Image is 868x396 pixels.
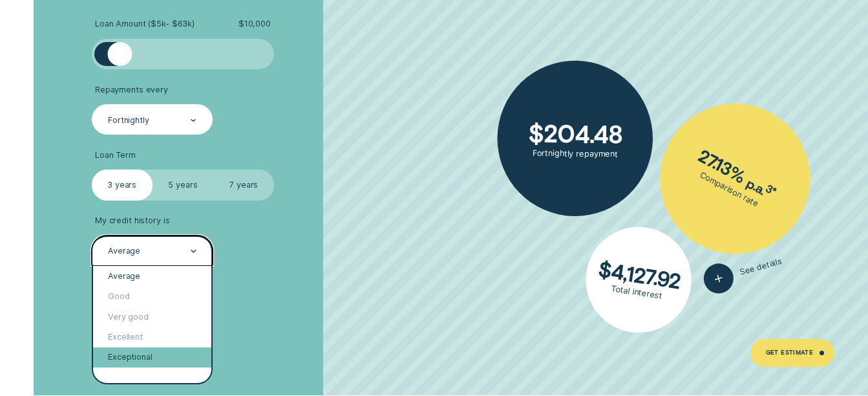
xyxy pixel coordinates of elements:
[93,347,212,368] div: Exceptional
[701,247,786,297] button: See details
[93,327,212,347] div: Excellent
[95,85,168,95] span: Repayments every
[95,215,170,226] span: My credit history is
[95,150,136,160] span: Loan Term
[92,170,153,200] label: 3 years
[739,256,783,278] span: See details
[750,339,834,366] a: Get Estimate
[238,19,271,29] span: $ 10,000
[95,19,195,29] span: Loan Amount ( $5k - $63k )
[93,307,212,327] div: Very good
[108,247,140,257] div: Average
[93,266,212,286] div: Average
[108,115,149,126] div: Fortnightly
[153,170,213,200] label: 5 years
[213,170,274,200] label: 7 years
[93,286,212,306] div: Good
